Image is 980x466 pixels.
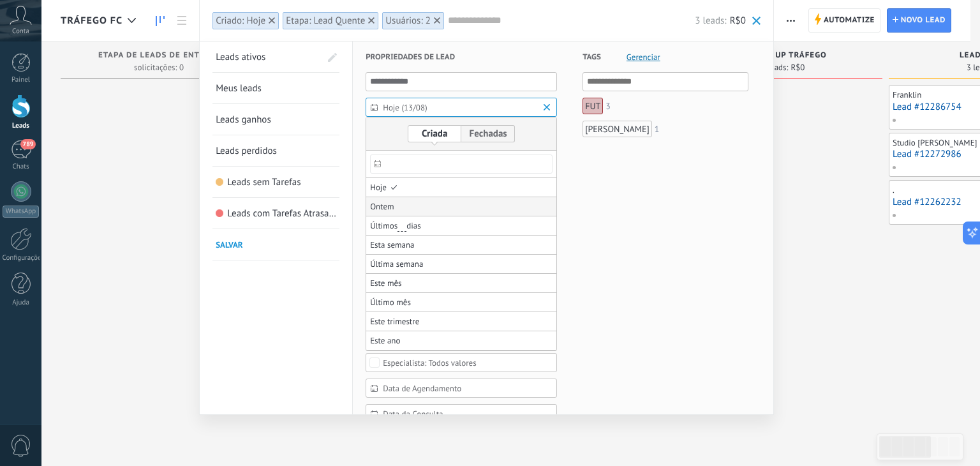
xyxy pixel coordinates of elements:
[216,73,336,103] a: Meus leads
[227,207,343,220] span: Leads com Tarefas Atrasadas
[212,73,339,104] li: Meus leads
[383,409,550,419] span: Data da Consulta
[212,104,339,135] li: Leads ganhos
[216,82,262,94] span: Meus leads
[3,122,40,130] div: Leads
[383,103,550,112] span: Hoje (13/08)
[583,98,603,114] div: FUT
[370,274,401,292] span: Este mês
[216,15,265,27] div: Criado: Hoje
[12,27,29,36] span: Conta
[216,229,336,260] a: Salvar
[583,121,652,137] div: Anna Flávia
[370,332,400,350] span: Este ano
[286,15,365,27] div: Etapa: Lead Quente
[370,179,387,197] span: Hoje
[216,167,336,197] a: Leads sem Tarefas
[212,198,339,229] li: Leads com Tarefas Atrasadas
[3,163,40,171] div: Chats
[216,145,277,157] span: Leads perdidos
[383,358,476,368] div: Todos valores
[216,239,243,250] span: Salvar
[3,206,39,218] div: WhatsApp
[216,51,265,63] span: Leads ativos
[216,104,336,135] a: Leads ganhos
[216,198,336,229] a: Leads com Tarefas Atrasadas
[370,294,411,312] span: Último mês
[212,135,339,167] li: Leads perdidos
[605,101,611,110] div: 3
[366,41,455,73] span: Propriedades de lead
[695,15,726,27] span: 3 leads:
[216,178,224,186] span: Leads sem Tarefas
[370,198,394,216] span: Ontem
[370,217,421,235] span: Últimos dias
[730,15,746,27] span: R$0
[212,229,339,260] li: Salvar
[227,176,301,188] span: Leads sem Tarefas
[3,76,40,84] div: Painel
[583,41,601,73] span: Tags
[370,255,423,273] span: Última semana
[3,299,40,307] div: Ajuda
[627,53,660,61] span: Gerenciar
[383,384,550,393] span: Data de Agendamento
[216,41,320,72] a: Leads ativos
[216,135,336,166] a: Leads perdidos
[212,41,339,73] li: Leads ativos
[385,15,431,27] div: Usuários: 2
[216,114,271,126] span: Leads ganhos
[3,254,40,262] div: Configurações
[370,313,419,331] span: Este trimestre
[370,236,414,254] span: Esta semana
[655,124,660,133] div: 1
[20,139,35,149] span: 789
[216,209,224,218] span: Leads com Tarefas Atrasadas
[212,167,339,198] li: Leads sem Tarefas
